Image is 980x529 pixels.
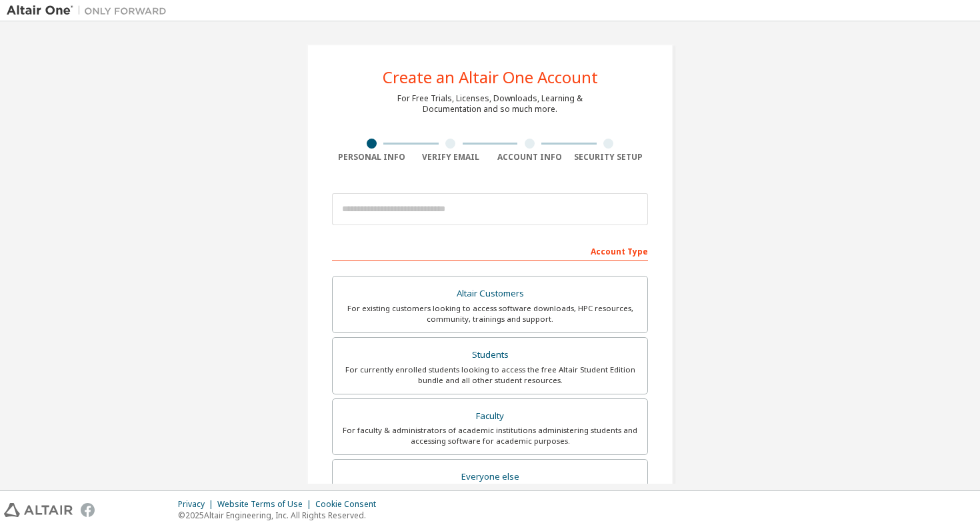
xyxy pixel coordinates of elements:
p: © 2025 Altair Engineering, Inc. All Rights Reserved. [178,510,384,521]
div: For currently enrolled students looking to access the free Altair Student Edition bundle and all ... [341,364,639,386]
div: Privacy [178,499,217,510]
div: Account Type [332,240,648,261]
div: For Free Trials, Licenses, Downloads, Learning & Documentation and so much more. [397,93,583,115]
img: altair_logo.svg [4,503,73,517]
div: Everyone else [341,468,639,486]
div: Faculty [341,407,639,426]
div: Account Info [490,152,569,163]
div: Security Setup [569,152,649,163]
div: Website Terms of Use [217,499,315,510]
div: Personal Info [332,152,411,163]
div: Cookie Consent [315,499,384,510]
div: Students [341,346,639,364]
div: Altair Customers [341,284,639,303]
div: For existing customers looking to access software downloads, HPC resources, community, trainings ... [341,303,639,324]
img: Altair One [7,4,173,17]
div: Verify Email [411,152,491,163]
div: Create an Altair One Account [383,69,598,85]
div: For faculty & administrators of academic institutions administering students and accessing softwa... [341,425,639,446]
img: facebook.svg [81,503,95,517]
